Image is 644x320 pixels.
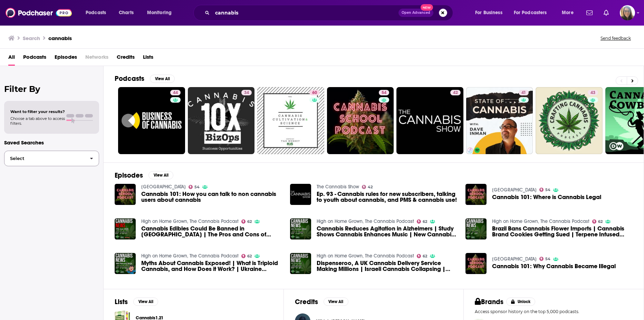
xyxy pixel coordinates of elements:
a: Credits [117,51,135,66]
button: Select [4,151,99,166]
img: Myths About Cannabis Exposed! | What is Triploid Cannabis, and How Does it Work? | Ukraine Legali... [115,253,136,274]
span: 42 [453,90,458,96]
span: Cannabis Reduces Agitation in Alzheimers | Study Shows Cannabis Enhances Music | New Cannabis Dru... [317,226,457,237]
a: High on Home Grown, The Cannabis Podcast [317,253,414,259]
img: Podchaser - Follow, Share and Rate Podcasts [6,6,72,19]
button: open menu [81,7,115,18]
button: View All [133,298,158,306]
a: High on Home Grown, The Cannabis Podcast [141,218,239,224]
span: Want to filter your results? [10,109,65,114]
span: New [421,4,433,11]
a: Cannabis 101: Why Cannabis Became Illegal [492,263,616,269]
span: 62 [247,255,252,258]
a: 44 [170,90,181,95]
img: Cannabis Edibles Could Be Banned in US | The Pros and Cons of Using Cannabis | Guernsey Medicinal... [115,218,136,239]
span: Podcasts [86,8,106,18]
a: PodcastsView All [115,74,175,83]
a: 62 [592,219,603,224]
h3: Search [23,35,40,41]
span: 54 [194,186,200,189]
a: High on Home Grown, The Cannabis Podcast [492,218,589,224]
img: Ep. 93 - Cannabis rules for new subscribers, talking to youth about cannabis, and PMS & cannabis ... [290,184,311,205]
span: 62 [598,220,603,223]
a: Cannabis School [141,184,186,190]
button: Unlock [506,298,536,306]
img: Cannabis 101: Where is Cannabis Legal [465,184,487,205]
a: 60 [257,87,324,154]
button: open menu [142,7,181,18]
span: 54 [545,257,550,261]
a: 54 [189,185,200,189]
a: Ep. 93 - Cannabis rules for new subscribers, talking to youth about cannabis, and PMS & cannabis ... [317,191,457,203]
span: Monitoring [147,8,172,18]
button: open menu [557,7,582,18]
a: Cannabis 101: Why Cannabis Became Illegal [465,253,487,274]
a: 34 [241,90,252,95]
a: 62 [417,219,427,224]
a: 41 [519,90,529,95]
span: Select [4,156,84,161]
span: More [562,8,574,18]
a: Cannabis School [492,187,537,193]
span: Podcasts [23,51,46,66]
a: EpisodesView All [115,171,173,180]
span: 62 [247,220,252,223]
a: 34 [188,87,255,154]
a: Show notifications dropdown [584,7,595,19]
a: 44 [118,87,185,154]
a: Episodes [55,51,77,66]
span: Charts [119,8,134,18]
h2: Brands [475,298,503,306]
a: Lists [143,51,153,66]
a: 43 [536,87,603,154]
span: For Business [475,8,502,18]
h2: Lists [115,298,128,306]
a: High on Home Grown, The Cannabis Podcast [141,253,239,259]
input: Search podcasts, credits, & more... [212,7,398,18]
h3: cannabis [48,35,72,41]
button: Show profile menu [620,5,635,20]
span: 62 [423,255,427,258]
button: View All [148,171,173,179]
a: CreditsView All [295,298,348,306]
a: 62 [417,254,427,258]
img: Brazil Bans Cannabis Flower Imports | Cannabis Brand Cookies Getting Sued | Terpene Infused Canna... [465,218,487,239]
span: Choose a tab above to access filters. [10,116,65,126]
a: Cannabis 101: Where is Cannabis Legal [492,194,601,200]
a: Myths About Cannabis Exposed! | What is Triploid Cannabis, and How Does it Work? | Ukraine Legali... [141,260,282,272]
a: 42 [450,90,461,95]
h2: Credits [295,298,318,306]
div: Search podcasts, credits, & more... [200,5,460,21]
a: All [8,51,15,66]
a: 62 [241,219,252,224]
a: 54 [539,257,551,261]
button: Open AdvancedNew [398,9,433,17]
button: open menu [470,7,511,18]
a: 54 [539,188,551,192]
a: Cannabis Reduces Agitation in Alzheimers | Study Shows Cannabis Enhances Music | New Cannabis Dru... [290,218,311,239]
p: Saved Searches [4,139,99,146]
a: The Cannabis Show [317,184,359,190]
a: Cannabis 101: How you can talk to non cannabis users about cannabis [141,191,282,203]
a: 42 [362,185,373,189]
span: 62 [423,220,427,223]
button: Send feedback [598,35,633,41]
span: Networks [85,51,108,66]
a: Charts [114,7,138,18]
a: 54 [379,90,389,95]
a: Brazil Bans Cannabis Flower Imports | Cannabis Brand Cookies Getting Sued | Terpene Infused Canna... [492,226,633,237]
a: 41 [466,87,533,154]
a: Dispenseroo, A UK Cannabis Delivery Service Making Millions | Israeli Cannabis Collapsing | Unpop... [317,260,457,272]
a: 43 [588,90,598,95]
